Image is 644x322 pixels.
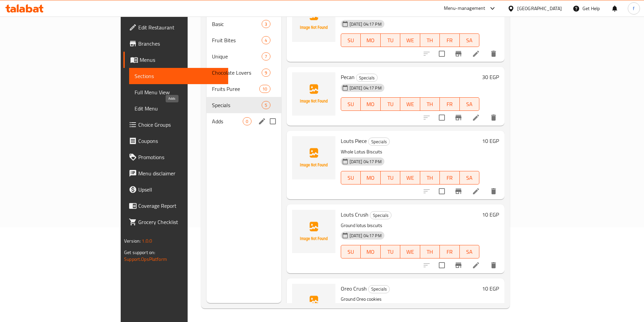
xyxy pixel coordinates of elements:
[212,36,262,44] span: Fruit Bites
[138,169,223,177] span: Menu disclaimer
[363,99,378,109] span: MO
[368,138,390,146] div: Specials
[262,69,270,77] div: items
[341,209,368,220] span: Louts Crush
[138,218,223,226] span: Grocery Checklist
[123,117,228,133] a: Choice Groups
[633,5,635,12] span: f
[462,35,477,45] span: SA
[123,52,228,68] a: Menus
[212,52,262,60] div: Unique
[370,211,391,219] div: Specials
[262,53,270,60] span: 7
[435,258,449,272] span: Select to update
[482,72,499,82] h6: 30 EGP
[383,99,398,109] span: TU
[361,33,381,47] button: MO
[341,171,361,184] button: SU
[450,257,467,273] button: Branch-specific-item
[259,85,270,93] div: items
[262,102,270,108] span: 5
[344,173,358,183] span: SU
[262,20,270,28] div: items
[400,97,420,111] button: WE
[443,35,457,45] span: FR
[381,97,401,111] button: TU
[262,37,270,44] span: 4
[135,88,223,96] span: Full Menu View
[347,158,384,165] span: [DATE] 04:17 PM
[344,35,358,45] span: SU
[440,245,460,258] button: FR
[356,74,377,82] span: Specials
[363,173,378,183] span: MO
[142,237,152,245] span: 1.0.0
[341,295,480,303] p: Ground Oreo cookies
[212,20,262,28] span: Basic
[341,33,361,47] button: SU
[341,245,361,258] button: SU
[462,99,477,109] span: SA
[482,210,499,219] h6: 10 EGP
[292,136,335,179] img: Louts Piece
[403,35,418,45] span: WE
[363,247,378,257] span: MO
[450,46,467,62] button: Branch-specific-item
[440,97,460,111] button: FR
[124,255,167,264] a: Support.OpsPlatform
[262,36,270,44] div: items
[262,52,270,60] div: items
[361,245,381,258] button: MO
[482,284,499,293] h6: 10 EGP
[435,184,449,198] span: Select to update
[482,136,499,146] h6: 10 EGP
[123,181,228,198] a: Upsell
[212,117,243,125] span: Adds
[420,97,440,111] button: TH
[292,210,335,253] img: Louts Crush
[207,16,281,32] div: Basic3
[472,114,480,122] a: Edit menu item
[207,65,281,81] div: Chocolate Lovers9
[383,173,398,183] span: TU
[129,84,228,100] a: Full Menu View
[450,183,467,199] button: Branch-specific-item
[485,183,502,199] button: delete
[347,232,384,239] span: [DATE] 04:17 PM
[135,72,223,80] span: Sections
[485,46,502,62] button: delete
[381,245,401,258] button: TU
[460,97,480,111] button: SA
[472,50,480,58] a: Edit menu item
[262,101,270,109] div: items
[135,104,223,113] span: Edit Menu
[129,100,228,117] a: Edit Menu
[260,86,270,92] span: 10
[443,247,457,257] span: FR
[423,99,437,109] span: TH
[403,173,418,183] span: WE
[207,97,281,113] div: Specials5
[440,171,460,184] button: FR
[462,173,477,183] span: SA
[435,47,449,61] span: Select to update
[262,70,270,76] span: 9
[403,247,418,257] span: WE
[123,198,228,214] a: Coverage Report
[341,148,480,156] p: Whole Lotus Biscuits
[383,247,398,257] span: TU
[138,23,223,31] span: Edit Restaurant
[403,99,418,109] span: WE
[212,101,262,109] span: Specials
[123,165,228,181] a: Menu disclaimer
[443,99,457,109] span: FR
[472,187,480,195] a: Edit menu item
[368,285,390,293] div: Specials
[212,85,259,93] span: Fruits Puree
[363,35,378,45] span: MO
[361,171,381,184] button: MO
[444,4,485,13] div: Menu-management
[344,99,358,109] span: SU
